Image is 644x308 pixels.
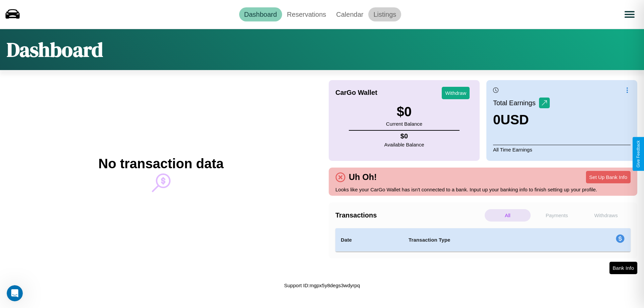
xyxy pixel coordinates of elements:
p: Looks like your CarGo Wallet has isn't connected to a bank. Input up your banking info to finish ... [335,185,631,194]
p: Support ID: mgpx5y8degs3wdyrpq [284,281,360,290]
button: Set Up Bank Info [586,171,631,183]
p: Payments [534,209,580,222]
h4: Transaction Type [409,236,561,244]
p: Current Balance [386,119,422,128]
a: Calendar [331,7,368,21]
a: Listings [368,7,401,21]
h3: $ 0 [386,104,422,119]
h2: No transaction data [98,156,223,171]
a: Dashboard [239,7,282,21]
p: Withdraws [583,209,629,222]
h4: CarGo Wallet [335,89,377,97]
h4: $ 0 [384,132,424,140]
h4: Transactions [335,211,483,219]
h3: 0 USD [493,112,550,127]
p: All Time Earnings [493,145,631,154]
iframe: Intercom live chat [7,285,23,301]
p: All [485,209,531,222]
h4: Date [341,236,398,244]
h1: Dashboard [7,36,103,63]
button: Withdraw [442,87,470,99]
p: Available Balance [384,140,424,149]
p: Total Earnings [493,97,539,109]
div: Give Feedback [636,140,641,168]
button: Open menu [620,5,639,24]
table: simple table [335,228,631,252]
button: Bank Info [609,262,637,274]
a: Reservations [282,7,331,21]
h4: Uh Oh! [345,172,380,182]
